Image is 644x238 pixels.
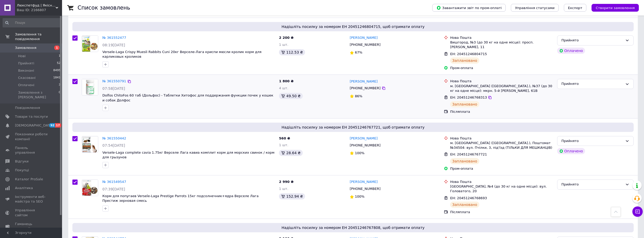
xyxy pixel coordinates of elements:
[562,81,623,87] div: Прийнято
[15,146,48,155] span: Панель управління
[350,143,381,147] span: [PHONE_NUMBER]
[82,136,98,153] a: Фото товару
[450,40,553,49] div: Вишгород, №3 (до 30 кг на одне місце): просп. [PERSON_NAME], 11
[82,79,98,95] img: Фото товару
[279,180,293,184] span: 2 990 ₴
[17,3,56,8] span: Люкспетфуд | Якісні зоотовари
[53,68,60,73] span: 8495
[450,141,553,150] div: м. [GEOGRAPHIC_DATA] ([GEOGRAPHIC_DATA].), Поштомат №34504: вул. Пчілки, 3, під'їзд (ТІЛЬКИ ДЛЯ М...
[82,136,98,152] img: Фото товару
[450,35,553,40] div: Нова Пошта
[592,4,639,12] button: Створити замовлення
[450,57,479,64] div: Заплановано
[562,182,623,187] div: Прийнято
[562,138,623,144] div: Прийнято
[450,136,553,141] div: Нова Пошта
[15,195,48,204] span: Інструменти веб-майстра та SEO
[279,136,290,140] span: 560 ₴
[59,83,60,87] span: 3
[450,84,553,93] div: м. [GEOGRAPHIC_DATA] ([GEOGRAPHIC_DATA].), №37 (до 30 кг на одне місце): мкрн. 5-й [PERSON_NAME],...
[450,184,553,194] div: [GEOGRAPHIC_DATA], №4 (до 30 кг на одне місце): вул. Головатого, 20
[102,36,126,40] a: № 361552477
[74,225,632,230] span: Надішліть посилку за номером ЕН 20451246767808, щоб отримати оплату
[355,94,362,98] span: 86%
[350,43,381,47] span: [PHONE_NUMBER]
[279,86,288,90] span: 4 шт.
[15,106,40,110] span: Повідомлення
[279,49,305,55] div: 112.53 ₴
[515,6,555,10] span: Управління статусами
[82,79,98,95] a: Фото товару
[102,93,273,102] a: Dolfos ChitoFos 60 таб (Дольфос) - Таблетки Хитофос для поддержания функции почек у кошек и собак...
[15,123,53,128] span: [DEMOGRAPHIC_DATA]
[59,90,60,100] span: 0
[102,136,126,140] a: № 361550442
[49,123,55,128] span: 92
[355,50,362,54] span: 67%
[350,35,378,40] a: [PERSON_NAME]
[557,48,585,54] div: Оплачено
[350,79,378,84] a: [PERSON_NAME]
[564,4,587,12] button: Експорт
[596,6,635,10] span: Створити замовлення
[102,151,275,159] a: Versele-Laga complete cavia 1.75кг Верселе Лага кавиа комплит корм для морских свинок / корм для ...
[18,61,34,66] span: Прийняті
[82,180,98,196] a: Фото товару
[15,208,48,217] span: Управління сайтом
[54,46,59,50] span: 1
[450,196,487,200] span: ЕН: 20451246768693
[15,159,28,164] span: Відгуки
[18,68,34,73] span: Виконані
[15,177,43,182] span: Каталог ProSale
[355,195,365,198] span: 100%
[350,187,381,191] span: [PHONE_NUMBER]
[562,38,623,43] div: Прийнято
[102,50,261,59] a: Versele-Laga Crispy Muesli Rabbits Cuni 20кг Верселе-Лага криспи мюсли кролик корм для карликовых...
[279,150,302,156] div: 28.64 ₴
[450,66,553,70] div: Пром-оплата
[557,148,585,154] div: Оплачено
[279,93,302,99] div: 49.50 ₴
[102,180,126,184] a: № 361549547
[18,54,26,58] span: Нові
[450,101,479,107] div: Заплановано
[15,168,29,173] span: Покупці
[450,95,487,99] span: ЕН: 20451246768313
[78,5,130,11] h1: Список замовлень
[450,52,487,56] span: ЕН: 20451246804715
[18,83,34,87] span: Оплачені
[279,36,293,40] span: 2 200 ₴
[450,158,479,164] div: Заплановано
[279,187,288,191] span: 1 шт.
[279,193,305,199] div: 152.94 ₴
[57,61,60,66] span: 52
[102,86,125,91] span: 07:58[DATE]
[18,76,36,80] span: Скасовані
[279,79,293,83] span: 1 800 ₴
[279,143,288,147] span: 1 шт.
[450,109,553,114] div: Післяплата
[53,76,60,80] span: 1841
[279,43,288,47] span: 1 шт.
[350,136,378,141] a: [PERSON_NAME]
[59,54,60,58] span: 1
[450,180,553,184] div: Нова Пошта
[15,46,36,50] span: Замовлення
[18,90,59,100] span: Замовлення з [PERSON_NAME]
[102,194,259,203] a: Корм для попугаев Versele-Laga Prestige Parrots 15кг подсолнечник+ядра Верселе Лага Престиж зерно...
[15,186,33,190] span: Аналітика
[355,151,365,155] span: 100%
[102,187,125,191] span: 07:39[DATE]
[450,152,487,156] span: ЕН: 20451246767721
[102,143,125,147] span: 07:54[DATE]
[432,4,506,12] button: Завантажити звіт по пром-оплаті
[82,36,98,52] img: Фото товару
[586,6,639,10] a: Створити замовлення
[82,35,98,52] a: Фото товару
[568,6,582,10] span: Експорт
[102,43,125,47] span: 08:19[DATE]
[55,123,61,128] span: 17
